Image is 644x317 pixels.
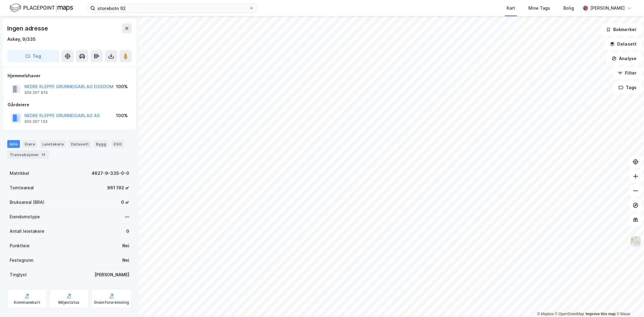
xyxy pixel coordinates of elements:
[40,140,66,148] div: Leietakere
[10,242,30,249] div: Punktleie
[116,112,128,119] div: 100%
[69,140,91,148] div: Datasett
[555,312,584,316] a: OpenStreetMap
[94,140,109,148] div: Bygg
[10,228,44,235] div: Antall leietakere
[614,288,644,317] iframe: Chat Widget
[528,5,550,12] div: Mine Tags
[14,300,40,305] div: Kommunekart
[614,288,644,317] div: Kontrollprogram for chat
[537,312,554,316] a: Mapbox
[10,271,27,278] div: Tinglyst
[601,24,642,36] button: Bokmerker
[7,140,20,148] div: Info
[8,72,131,79] div: Hjemmelshaver
[563,5,574,12] div: Bolig
[605,38,642,50] button: Datasett
[95,271,129,278] div: [PERSON_NAME]
[590,5,625,12] div: [PERSON_NAME]
[10,170,29,177] div: Matrikkel
[58,300,79,305] div: Miljøstatus
[10,184,34,191] div: Tomteareal
[40,152,46,158] div: 14
[630,236,641,247] img: Z
[91,170,129,177] div: 4627-9-335-0-0
[10,3,73,13] img: logo.f888ab2527a4732fd821a326f86c7f29.svg
[24,90,48,95] div: 929 267 974
[7,24,49,33] div: Ingen adresse
[107,184,129,191] div: 961 192 ㎡
[507,5,515,12] div: Kart
[22,140,37,148] div: Eiere
[24,119,47,124] div: 929 267 133
[116,83,128,90] div: 100%
[125,213,129,220] div: —
[7,50,59,62] button: Tag
[126,228,129,235] div: 0
[94,300,129,305] div: Grunnforurensning
[10,213,40,220] div: Eiendomstype
[614,82,642,94] button: Tags
[586,312,616,316] a: Improve this map
[122,242,129,249] div: Nei
[95,4,249,13] input: Søk på adresse, matrikkel, gårdeiere, leietakere eller personer
[121,199,129,206] div: 0 ㎡
[613,67,642,79] button: Filter
[10,199,44,206] div: Bruksareal (BRA)
[111,140,124,148] div: ESG
[10,257,33,264] div: Festegrunn
[607,53,642,65] button: Analyse
[7,150,49,159] div: Transaksjoner
[8,101,131,108] div: Gårdeiere
[122,257,129,264] div: Nei
[7,36,36,43] div: Askøy, 9/335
